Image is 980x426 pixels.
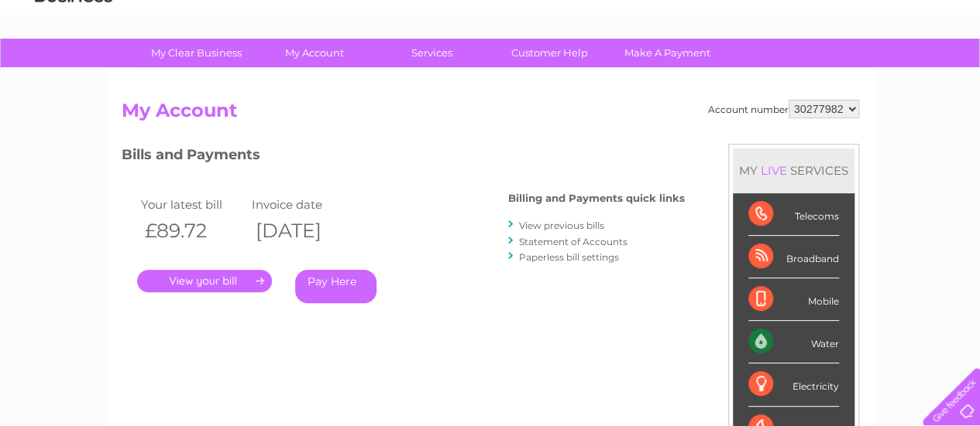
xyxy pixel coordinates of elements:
a: Contact [877,66,915,77]
a: Customer Help [486,39,614,67]
div: LIVE [758,163,790,178]
div: Broadband [748,236,839,278]
a: Telecoms [789,66,836,77]
td: Your latest bill [137,194,249,215]
a: View previous bills [519,220,604,231]
h3: Bills and Payments [122,144,685,171]
h2: My Account [122,100,859,129]
a: Energy [746,66,780,77]
img: logo.png [34,40,113,87]
div: Electricity [748,363,839,406]
a: 0333 014 3131 [688,8,795,27]
th: [DATE] [248,215,359,247]
a: My Account [250,39,378,67]
div: Account number [708,100,859,118]
a: My Clear Business [132,39,260,67]
div: Water [748,321,839,363]
th: £89.72 [137,215,249,247]
a: Make A Payment [603,39,731,67]
a: . [137,270,272,292]
div: Mobile [748,278,839,321]
div: Clear Business is a trading name of Verastar Limited (registered in [GEOGRAPHIC_DATA] No. 3667643... [125,9,857,75]
a: Paperless bill settings [519,251,619,263]
a: Water [707,66,737,77]
h4: Billing and Payments quick links [508,193,685,204]
div: Telecoms [748,193,839,236]
td: Invoice date [248,194,359,215]
a: Statement of Accounts [519,236,628,247]
a: Blog [845,66,868,77]
a: Pay Here [295,270,377,303]
a: Log out [929,66,965,77]
div: MY SERVICES [733,148,854,193]
a: Services [368,39,496,67]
